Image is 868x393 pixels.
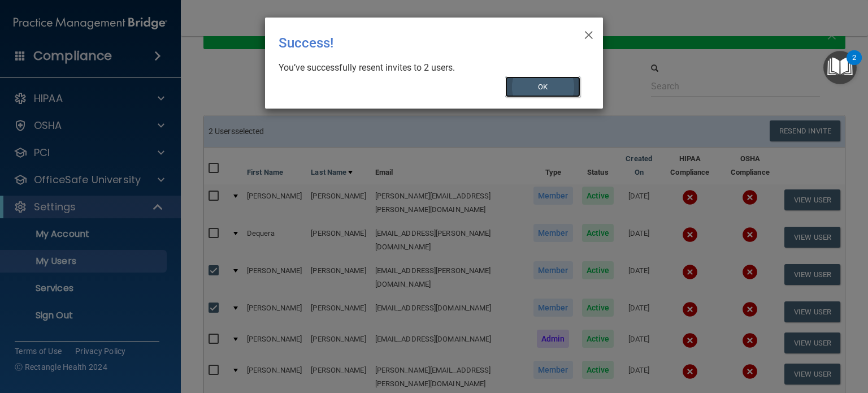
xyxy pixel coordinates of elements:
[505,76,581,97] button: OK
[673,313,854,358] iframe: Drift Widget Chat Controller
[279,62,580,74] div: You’ve successfully resent invites to 2 users.
[584,22,594,45] span: ×
[279,27,543,59] div: Success!
[852,58,856,72] div: 2
[823,51,857,84] button: Open Resource Center, 2 new notifications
